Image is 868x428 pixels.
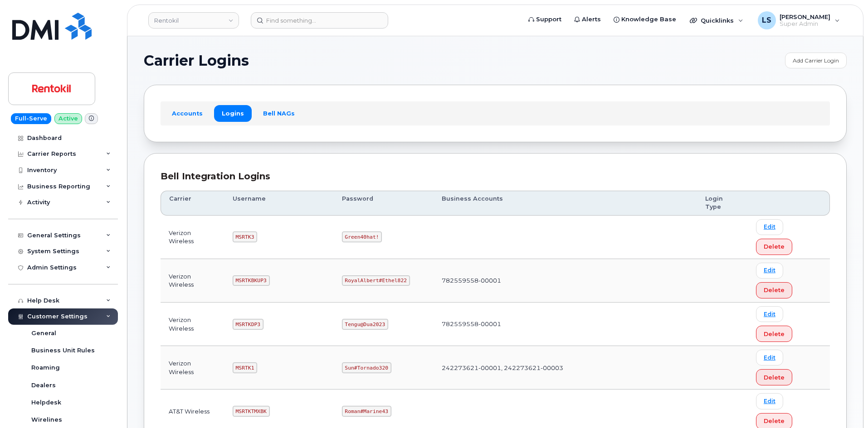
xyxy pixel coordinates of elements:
[764,417,785,425] span: Delete
[144,54,249,67] span: Carrier Logins
[342,319,388,330] code: Tengu@Dua2023
[233,275,270,286] code: MSRTKBKUP3
[233,362,257,373] code: MSRTK1
[214,105,252,121] a: Logins
[756,239,792,255] button: Delete
[697,191,748,216] th: Login Type
[756,369,792,385] button: Delete
[334,191,434,216] th: Password
[342,406,391,417] code: Roman#Marine43
[233,231,257,242] code: MSRTK3
[764,286,785,294] span: Delete
[434,303,697,346] td: 782559558-00001
[342,275,410,286] code: RoyalAlbert#Ethel822
[161,346,224,390] td: Verizon Wireless
[161,216,224,259] td: Verizon Wireless
[233,406,270,417] code: MSRTKTMXBK
[756,326,792,342] button: Delete
[342,231,382,242] code: Green40hat!
[764,373,785,382] span: Delete
[756,393,783,409] a: Edit
[434,191,697,216] th: Business Accounts
[756,350,783,365] a: Edit
[342,362,391,373] code: Sun#Tornado320
[161,259,224,303] td: Verizon Wireless
[756,306,783,322] a: Edit
[164,105,210,121] a: Accounts
[756,263,783,279] a: Edit
[434,259,697,303] td: 782559558-00001
[756,219,783,235] a: Edit
[161,191,224,216] th: Carrier
[161,170,830,183] div: Bell Integration Logins
[434,346,697,390] td: 242273621-00001, 242273621-00003
[255,105,302,121] a: Bell NAGs
[764,242,785,251] span: Delete
[224,191,334,216] th: Username
[764,330,785,338] span: Delete
[756,282,792,298] button: Delete
[161,303,224,346] td: Verizon Wireless
[785,53,847,68] a: Add Carrier Login
[233,319,263,330] code: MSRTKDP3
